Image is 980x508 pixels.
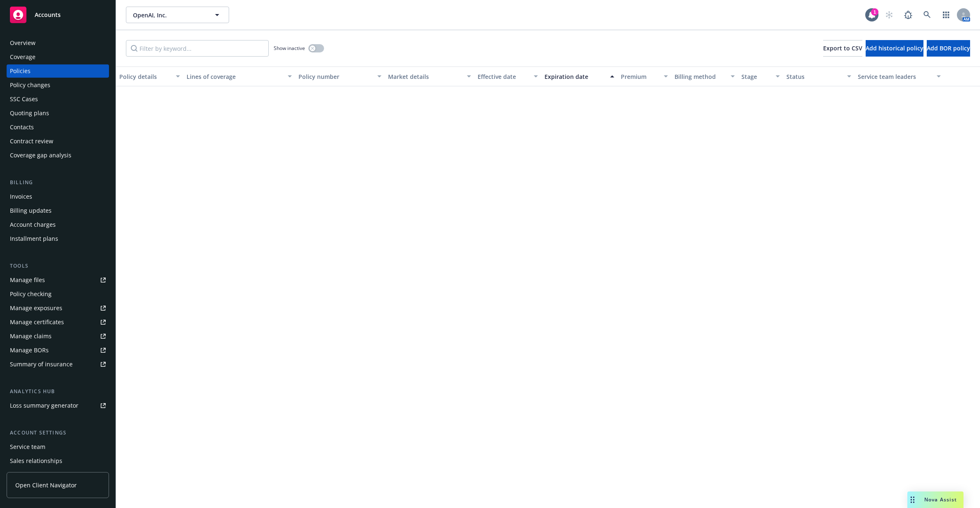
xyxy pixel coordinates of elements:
[671,66,739,86] button: Billing method
[7,454,109,468] a: Sales relationships
[187,72,283,81] div: Lines of coverage
[10,78,50,92] div: Policy changes
[924,496,957,503] span: Nova Assist
[7,387,109,396] div: Analytics hub
[10,107,49,120] div: Quoting plans
[7,344,109,357] a: Manage BORs
[881,7,897,23] a: Start snowing
[871,8,878,16] div: 1
[474,66,542,86] button: Effective date
[10,50,36,64] div: Coverage
[10,190,32,203] div: Invoices
[7,50,109,64] a: Coverage
[858,72,932,81] div: Service team leaders
[7,358,109,371] a: Summary of insurance
[10,121,34,134] div: Contacts
[7,273,109,287] a: Manage files
[7,440,109,453] a: Service team
[35,12,61,18] span: Accounts
[10,93,38,106] div: SSC Cases
[7,301,109,315] a: Manage exposures
[741,72,770,81] div: Stage
[10,454,62,468] div: Sales relationships
[866,44,923,52] span: Add historical policy
[10,301,62,315] div: Manage exposures
[7,78,109,92] a: Policy changes
[7,190,109,203] a: Invoices
[7,107,109,120] a: Quoting plans
[7,204,109,217] a: Billing updates
[927,40,970,57] button: Add BOR policy
[927,44,970,52] span: Add BOR policy
[541,66,617,86] button: Expiration date
[938,7,954,23] a: Switch app
[10,218,56,231] div: Account charges
[7,316,109,329] a: Manage certificates
[10,399,78,412] div: Loss summary generator
[10,344,49,357] div: Manage BORs
[478,72,529,81] div: Effective date
[15,481,77,489] span: Open Client Navigator
[7,330,109,343] a: Manage claims
[133,11,204,19] span: OpenAI, Inc.
[7,135,109,148] a: Contract review
[786,72,843,81] div: Status
[274,45,305,52] span: Show inactive
[10,287,52,301] div: Policy checking
[119,72,171,81] div: Policy details
[295,66,385,86] button: Policy number
[10,440,45,453] div: Service team
[544,72,605,81] div: Expiration date
[126,7,229,23] button: OpenAI, Inc.
[866,40,923,57] button: Add historical policy
[10,273,45,287] div: Manage files
[385,66,474,86] button: Market details
[183,66,295,86] button: Lines of coverage
[7,429,109,437] div: Account settings
[10,204,52,217] div: Billing updates
[126,40,269,57] input: Filter by keyword...
[783,66,855,86] button: Status
[919,7,935,23] a: Search
[10,135,53,148] div: Contract review
[10,64,31,78] div: Policies
[900,7,916,23] a: Report a Bug
[298,72,372,81] div: Policy number
[621,72,659,81] div: Premium
[388,72,462,81] div: Market details
[10,316,64,329] div: Manage certificates
[10,149,71,162] div: Coverage gap analysis
[618,66,671,86] button: Premium
[7,262,109,270] div: Tools
[7,178,109,187] div: Billing
[7,218,109,231] a: Account charges
[823,40,862,57] button: Export to CSV
[10,232,58,245] div: Installment plans
[823,44,862,52] span: Export to CSV
[7,399,109,412] a: Loss summary generator
[738,66,783,86] button: Stage
[7,232,109,245] a: Installment plans
[10,330,52,343] div: Manage claims
[675,72,726,81] div: Billing method
[116,66,183,86] button: Policy details
[10,358,73,371] div: Summary of insurance
[7,149,109,162] a: Coverage gap analysis
[907,491,963,508] button: Nova Assist
[7,121,109,134] a: Contacts
[855,66,944,86] button: Service team leaders
[7,3,109,26] a: Accounts
[7,93,109,106] a: SSC Cases
[7,36,109,50] a: Overview
[907,491,918,508] div: Drag to move
[10,36,36,50] div: Overview
[7,64,109,78] a: Policies
[7,287,109,301] a: Policy checking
